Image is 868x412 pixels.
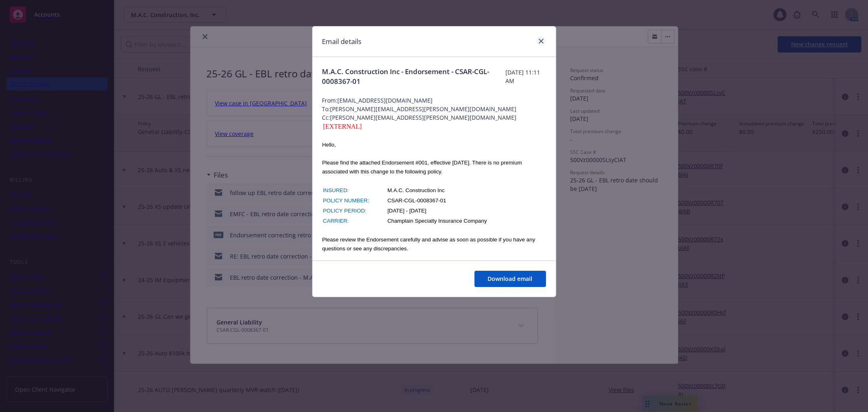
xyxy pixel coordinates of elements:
[474,271,546,287] button: Download email
[323,208,367,214] span: POLICY PERIOD:
[488,275,533,283] span: Download email
[323,197,370,204] span: POLICY NUMBER:
[323,218,349,224] span: CARRIER:
[387,187,445,193] span: M.A.C. Construction Inc
[387,197,446,204] span: CSAR-CGL-0008367-01
[322,237,536,252] span: Please review the Endorsement carefully and advise as soon as possible if you have any questions ...
[387,208,426,214] span: [DATE] - [DATE]
[323,187,349,193] span: INSURED:
[387,218,487,224] span: Champlain Specialty Insurance Company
